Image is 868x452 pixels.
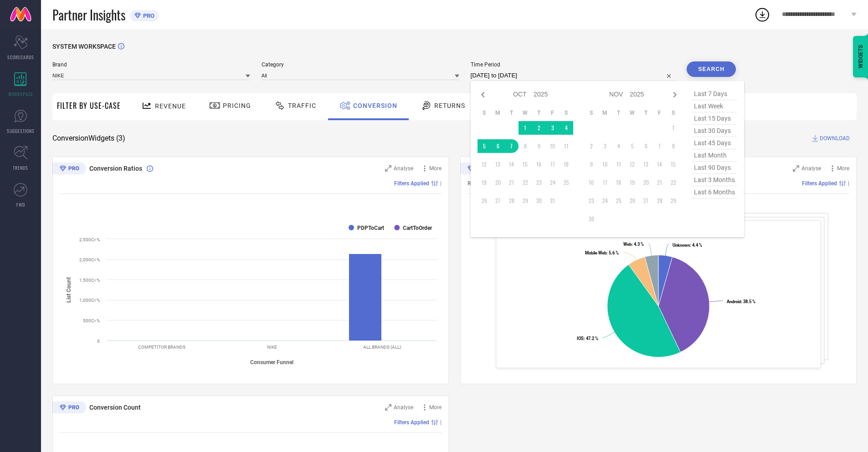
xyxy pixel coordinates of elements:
[801,165,821,172] span: Analyse
[612,194,626,208] td: Tue Nov 25 2025
[585,250,606,255] tspan: Mobile Web
[532,139,546,153] td: Thu Oct 09 2025
[667,194,680,208] td: Sat Nov 29 2025
[57,100,121,111] span: Filter By Use-Case
[363,345,401,350] text: ALL BRANDS (ALL)
[491,176,505,189] td: Mon Oct 20 2025
[653,176,667,189] td: Fri Nov 21 2025
[79,237,100,242] text: 2,500Cr %
[639,109,653,117] th: Thursday
[653,139,667,153] td: Fri Nov 07 2025
[478,89,488,100] div: Previous month
[385,165,391,172] svg: Zoom
[639,139,653,153] td: Thu Nov 06 2025
[626,109,639,117] th: Wednesday
[16,201,25,208] span: FWD
[560,139,573,153] td: Sat Oct 11 2025
[623,242,644,247] text: : 4.3 %
[598,109,612,117] th: Monday
[471,70,676,81] input: Select time period
[434,102,465,109] span: Returns
[141,12,154,19] span: PRO
[505,109,519,117] th: Tuesday
[478,109,491,117] th: Sunday
[250,359,293,366] tspan: Consumer Funnel
[13,164,28,171] span: TRENDS
[478,157,491,171] td: Sun Oct 12 2025
[467,180,512,187] span: Revenue (% share)
[727,299,755,304] text: : 38.5 %
[802,180,837,187] span: Filters Applied
[667,176,680,189] td: Sat Nov 22 2025
[52,5,125,24] span: Partner Insights
[288,102,316,109] span: Traffic
[478,194,491,208] td: Sun Oct 26 2025
[138,345,185,350] text: COMPETITOR BRANDS
[532,157,546,171] td: Thu Oct 16 2025
[223,102,251,109] span: Pricing
[626,194,639,208] td: Wed Nov 26 2025
[598,139,612,153] td: Mon Nov 03 2025
[639,194,653,208] td: Thu Nov 27 2025
[505,139,519,153] td: Tue Oct 07 2025
[394,180,429,187] span: Filters Applied
[577,336,584,341] tspan: IOS
[623,242,632,247] tspan: Web
[546,176,560,189] td: Fri Oct 24 2025
[626,176,639,189] td: Wed Nov 19 2025
[692,162,737,174] span: last 90 days
[585,250,619,255] text: : 5.6 %
[585,212,598,226] td: Sun Nov 30 2025
[52,163,86,176] div: Premium
[669,89,680,100] div: Next month
[692,100,737,112] span: last week
[519,109,532,117] th: Wednesday
[89,404,141,411] span: Conversion Count
[653,109,667,117] th: Friday
[585,176,598,189] td: Sun Nov 16 2025
[598,157,612,171] td: Mon Nov 10 2025
[7,127,35,134] span: SUGGESTIONS
[66,277,72,302] tspan: List Count
[837,165,849,172] span: More
[546,157,560,171] td: Fri Oct 17 2025
[155,102,186,110] span: Revenue
[79,257,100,262] text: 2,000Cr %
[687,61,736,77] button: Search
[491,139,505,153] td: Mon Oct 06 2025
[97,339,100,344] text: 0
[585,109,598,117] th: Sunday
[692,186,737,198] span: last 6 months
[546,194,560,208] td: Fri Oct 31 2025
[52,401,86,415] div: Premium
[667,139,680,153] td: Sat Nov 08 2025
[612,109,626,117] th: Tuesday
[52,134,125,143] span: Conversion Widgets ( 3 )
[52,43,116,50] span: SYSTEM WORKSPACE
[692,137,737,149] span: last 45 days
[639,157,653,171] td: Thu Nov 13 2025
[612,139,626,153] td: Tue Nov 04 2025
[79,278,100,283] text: 1,500Cr %
[440,180,442,187] span: |
[471,61,676,68] span: Time Period
[585,157,598,171] td: Sun Nov 09 2025
[754,6,770,23] div: Open download list
[519,139,532,153] td: Wed Oct 08 2025
[820,134,850,143] span: DOWNLOAD
[692,149,737,162] span: last month
[505,194,519,208] td: Tue Oct 28 2025
[612,157,626,171] td: Tue Nov 11 2025
[505,176,519,189] td: Tue Oct 21 2025
[546,139,560,153] td: Fri Oct 10 2025
[653,194,667,208] td: Fri Nov 28 2025
[491,157,505,171] td: Mon Oct 13 2025
[491,194,505,208] td: Mon Oct 27 2025
[491,109,505,117] th: Monday
[460,163,494,176] div: Premium
[598,176,612,189] td: Mon Nov 17 2025
[519,121,532,135] td: Wed Oct 01 2025
[429,165,442,172] span: More
[667,121,680,135] td: Sat Nov 01 2025
[585,139,598,153] td: Sun Nov 02 2025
